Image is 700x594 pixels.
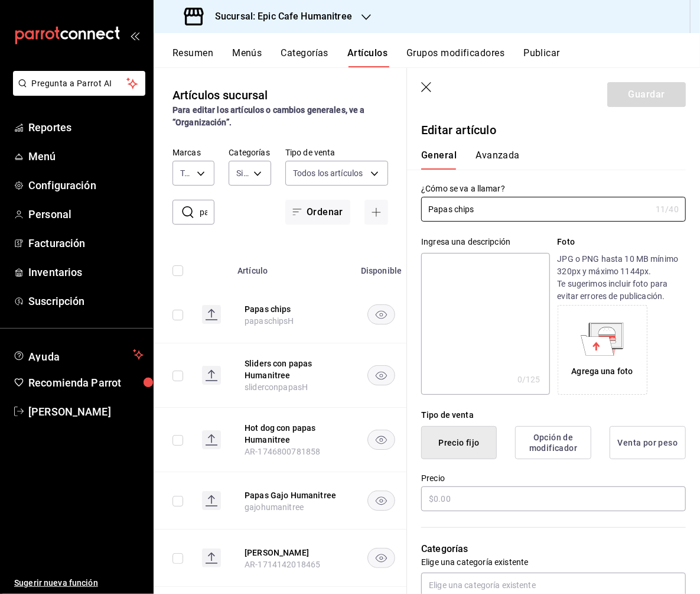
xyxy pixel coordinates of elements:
span: papaschipsH [245,316,294,326]
button: availability-product [367,430,395,450]
button: availability-product [367,491,395,511]
span: Inventarios [28,264,144,280]
button: Publicar [523,47,560,67]
strong: Para editar los artículos o cambios generales, ve a “Organización”. [172,105,365,127]
button: edit-product-location [245,489,339,501]
label: Marcas [172,149,214,157]
button: edit-product-location [245,358,339,381]
th: Disponible [353,248,409,286]
p: Editar artículo [421,121,686,139]
button: Grupos modificadores [406,47,504,67]
div: Agrega una foto [561,308,644,392]
span: Configuración [28,177,144,193]
span: Todos los artículos [293,167,363,179]
button: edit-product-location [245,303,339,315]
span: Sugerir nueva función [14,577,144,589]
div: navigation tabs [421,150,672,170]
span: Pregunta a Parrot AI [32,77,127,90]
button: Avanzada [476,150,520,170]
p: JPG o PNG hasta 10 MB mínimo 320px y máximo 1144px. Te sugerimos incluir foto para evitar errores... [558,253,686,303]
label: ¿Cómo se va a llamar? [421,185,686,193]
button: Ordenar [285,200,350,225]
span: [PERSON_NAME] [28,404,144,420]
th: Artículo [230,248,353,286]
button: Opción de modificador [515,426,591,459]
input: $0.00 [421,486,686,511]
div: Tipo de venta [421,409,686,421]
span: Reportes [28,119,144,135]
div: 0 /125 [517,374,541,385]
div: 11 /40 [656,203,679,215]
button: Artículos [347,47,388,67]
button: open_drawer_menu [130,31,139,40]
button: availability-product [367,365,395,385]
span: Recomienda Parrot [28,375,144,391]
label: Tipo de venta [285,149,388,157]
span: AR-1746800781858 [245,447,320,456]
p: Foto [558,236,686,248]
span: sliderconpapasH [245,382,308,392]
span: Menú [28,148,144,164]
span: AR-1714142018465 [245,560,320,569]
button: Precio fijo [421,426,497,459]
div: Artículos sucursal [172,86,268,104]
span: gajohumanitree [245,502,304,512]
button: Menús [232,47,262,67]
p: Elige una categoría existente [421,556,686,568]
button: edit-product-location [245,422,339,446]
button: Categorías [281,47,329,67]
button: Pregunta a Parrot AI [13,71,145,96]
p: Categorías [421,542,686,556]
div: Ingresa una descripción [421,236,549,248]
span: Facturación [28,235,144,251]
div: navigation tabs [172,47,700,67]
label: Precio [421,475,686,483]
button: Resumen [172,47,213,67]
label: Categorías [229,149,271,157]
h3: Sucursal: Epic Cafe Humanitree [206,9,352,24]
span: Ayuda [28,348,128,362]
button: Venta por peso [610,426,686,459]
button: availability-product [367,304,395,324]
span: Todas las marcas, Sin marca [180,167,193,179]
span: Personal [28,206,144,222]
button: edit-product-location [245,547,339,559]
button: availability-product [367,548,395,568]
div: Agrega una foto [572,365,633,378]
a: Pregunta a Parrot AI [8,86,145,98]
span: Suscripción [28,293,144,309]
button: General [421,150,457,170]
span: Sin categoría [236,167,249,179]
input: Buscar artículo [200,200,214,224]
